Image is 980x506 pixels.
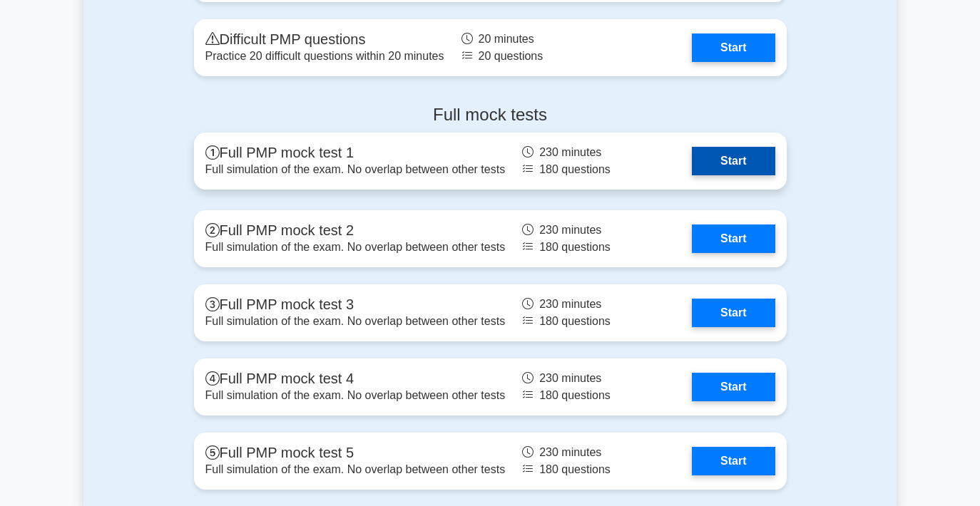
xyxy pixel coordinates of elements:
a: Start [692,447,775,475]
a: Start [692,299,775,327]
a: Start [692,33,775,62]
a: Start [692,224,775,253]
h4: Full mock tests [194,105,787,125]
a: Start [692,373,775,401]
a: Start [692,147,775,175]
